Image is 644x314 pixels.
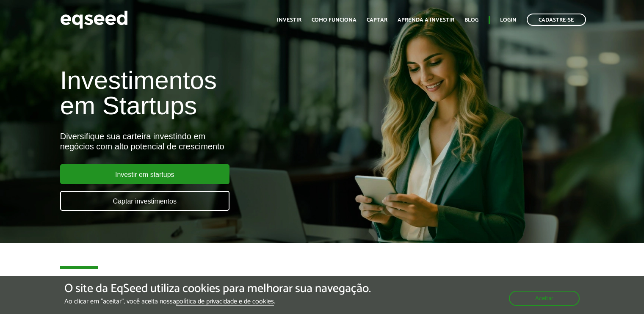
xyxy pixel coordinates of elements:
[277,17,301,23] a: Investir
[500,17,517,23] a: Login
[527,14,586,26] a: Cadastre-se
[60,191,229,211] a: Captar investimentos
[60,164,229,184] a: Investir em startups
[60,68,370,118] h1: Investimentos em Startups
[398,17,454,23] a: Aprenda a investir
[60,131,370,151] div: Diversifique sua carteira investindo em negócios com alto potencial de crescimento
[64,297,371,306] p: Ao clicar em "aceitar", você aceita nossa .
[312,17,357,23] a: Como funciona
[464,17,478,23] a: Blog
[60,8,128,31] img: EqSeed
[509,291,580,306] button: Aceitar
[367,17,387,23] a: Captar
[64,282,371,295] h5: O site da EqSeed utiliza cookies para melhorar sua navegação.
[176,298,274,306] a: política de privacidade e de cookies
